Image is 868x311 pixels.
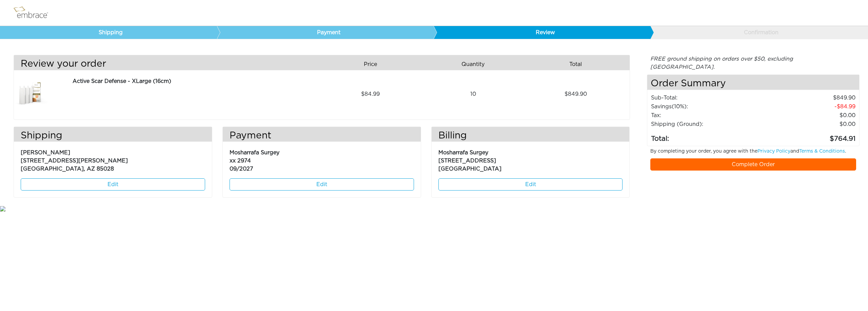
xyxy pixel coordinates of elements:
[764,93,856,102] td: 849.90
[650,26,867,39] a: Confirmation
[433,26,650,39] a: Review
[647,75,860,90] h4: Order Summary
[230,158,251,163] span: xx 2974
[14,130,212,142] h3: Shipping
[799,149,845,154] a: Terms & Conditions
[432,130,630,142] h3: Billing
[651,111,764,120] td: Tax:
[764,111,856,120] td: 0.00
[230,166,253,172] span: 09/2027
[651,120,764,129] td: Shipping (Ground):
[230,150,279,155] span: Mosharrafa Surgey
[764,129,856,144] td: 764.91
[651,129,764,144] td: Total:
[650,158,856,171] a: Complete Order
[438,178,623,191] a: Edit
[527,59,630,70] div: Total
[645,148,862,158] div: By completing your order, you agree with the and .
[21,145,205,173] p: [PERSON_NAME] [STREET_ADDRESS][PERSON_NAME] [GEOGRAPHIC_DATA], AZ 85028
[14,77,48,111] img: a09f5d18-8da6-11e7-9c79-02e45ca4b85b.jpeg
[461,60,485,68] span: Quantity
[764,120,856,129] td: $0.00
[565,90,587,98] span: 849.90
[764,102,856,111] td: 84.99
[651,102,764,111] td: Savings :
[672,104,687,109] span: (10%)
[14,59,317,70] h3: Review your order
[361,90,380,98] span: 84.99
[438,145,623,173] p: Mosharrafa Surgey [STREET_ADDRESS] [GEOGRAPHIC_DATA]
[223,130,421,142] h3: Payment
[651,93,764,102] td: Sub-Total:
[73,77,316,85] div: Active Scar Defense - XLarge (16cm)
[21,178,205,191] a: Edit
[470,90,476,98] span: 10
[217,26,434,39] a: Payment
[322,59,425,70] div: Price
[757,149,790,154] a: Privacy Policy
[12,4,56,21] img: logo.png
[230,178,414,191] a: Edit
[647,55,860,71] div: FREE ground shipping on orders over $50, excluding [GEOGRAPHIC_DATA].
